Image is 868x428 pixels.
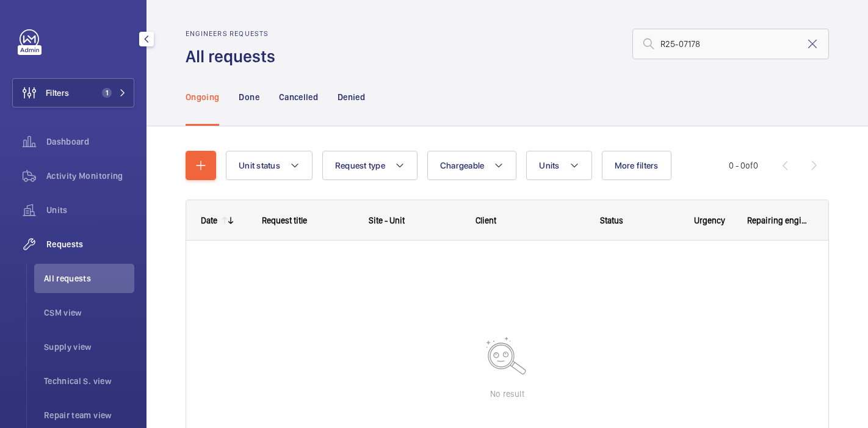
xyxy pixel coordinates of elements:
[729,161,758,170] span: 0 - 0 0
[186,45,283,68] h1: All requests
[600,216,623,225] span: Status
[440,161,485,170] span: Chargeable
[46,136,134,148] span: Dashboard
[615,161,659,170] span: More filters
[745,161,753,170] span: of
[46,238,134,250] span: Requests
[44,272,134,285] span: All requests
[44,375,134,387] span: Technical S. view
[46,204,134,216] span: Units
[335,161,385,170] span: Request type
[476,216,496,225] span: Client
[279,91,318,103] p: Cancelled
[369,216,405,225] span: Site - Unit
[539,161,559,170] span: Units
[338,91,365,103] p: Denied
[602,151,671,180] button: More filters
[239,91,259,103] p: Done
[46,170,134,182] span: Activity Monitoring
[262,216,307,225] span: Request title
[322,151,418,180] button: Request type
[201,216,217,225] div: Date
[12,78,134,107] button: Filters1
[526,151,591,180] button: Units
[46,87,69,99] span: Filters
[427,151,517,180] button: Chargeable
[44,306,134,319] span: CSM view
[632,29,829,59] input: Search by request number or quote number
[239,161,280,170] span: Unit status
[186,91,219,103] p: Ongoing
[102,88,112,98] span: 1
[226,151,313,180] button: Unit status
[747,216,809,225] span: Repairing engineer
[694,216,725,225] span: Urgency
[44,341,134,353] span: Supply view
[44,409,134,421] span: Repair team view
[186,29,283,38] h2: Engineers requests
